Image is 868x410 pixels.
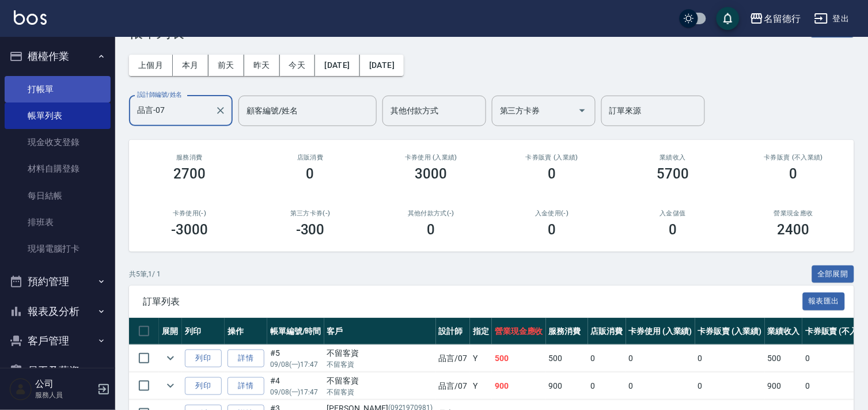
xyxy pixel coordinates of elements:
[209,55,244,76] button: 前天
[626,373,696,400] td: 0
[745,7,805,31] button: 名留德行
[129,269,161,279] p: 共 5 筆, 1 / 1
[327,375,433,387] div: 不留客資
[267,345,324,372] td: #5
[327,387,433,397] p: 不留客資
[803,293,846,310] button: 報表匯出
[548,222,556,238] h3: 0
[669,222,677,238] h3: 0
[470,373,492,400] td: Y
[695,318,765,345] th: 卡券販賣 (入業績)
[505,154,598,161] h2: 卡券販賣 (入業績)
[185,350,222,367] button: 列印
[244,55,280,76] button: 昨天
[385,210,478,217] h2: 其他付款方式(-)
[137,90,182,99] label: 設計師編號/姓名
[695,373,765,400] td: 0
[5,326,111,356] button: 客戶管理
[747,210,840,217] h2: 營業現金應收
[812,265,855,283] button: 全部展開
[5,356,111,386] button: 員工及薪資
[747,154,840,161] h2: 卡券販賣 (不入業績)
[5,209,111,236] a: 排班表
[280,55,316,76] button: 今天
[778,222,810,238] h3: 2400
[267,318,324,345] th: 帳單編號/時間
[225,318,267,345] th: 操作
[267,373,324,400] td: #4
[296,222,325,238] h3: -300
[129,55,173,76] button: 上個月
[306,166,314,182] h3: 0
[588,373,626,400] td: 0
[9,378,32,401] img: Person
[436,318,471,345] th: 設計師
[159,318,182,345] th: 展開
[505,210,598,217] h2: 入金使用(-)
[5,267,111,297] button: 預約管理
[492,318,546,345] th: 營業現金應收
[35,378,94,390] h5: 公司
[427,222,435,238] h3: 0
[360,55,404,76] button: [DATE]
[324,318,436,345] th: 客戶
[171,222,208,238] h3: -3000
[573,101,592,120] button: Open
[14,10,47,25] img: Logo
[143,154,236,161] h3: 服務消費
[546,345,588,372] td: 500
[385,154,478,161] h2: 卡券使用 (入業績)
[173,166,206,182] h3: 2700
[765,345,803,372] td: 500
[436,345,471,372] td: 品言 /07
[5,129,111,155] a: 現金收支登錄
[657,166,689,182] h3: 5700
[790,166,798,182] h3: 0
[315,55,359,76] button: [DATE]
[717,7,740,30] button: save
[5,76,111,102] a: 打帳單
[327,347,433,359] div: 不留客資
[270,387,321,397] p: 09/08 (一) 17:47
[695,345,765,372] td: 0
[264,210,357,217] h2: 第三方卡券(-)
[415,166,448,182] h3: 3000
[162,350,179,367] button: expand row
[588,318,626,345] th: 店販消費
[228,350,264,367] a: 詳情
[492,345,546,372] td: 500
[626,210,719,217] h2: 入金儲值
[5,183,111,209] a: 每日結帳
[264,154,357,161] h2: 店販消費
[35,390,94,400] p: 服務人員
[173,55,209,76] button: 本月
[143,210,236,217] h2: 卡券使用(-)
[228,377,264,395] a: 詳情
[5,41,111,71] button: 櫃檯作業
[548,166,556,182] h3: 0
[470,345,492,372] td: Y
[546,373,588,400] td: 900
[185,377,222,395] button: 列印
[162,377,179,394] button: expand row
[143,296,803,307] span: 訂單列表
[5,236,111,262] a: 現場電腦打卡
[470,318,492,345] th: 指定
[5,297,111,327] button: 報表及分析
[764,12,801,26] div: 名留德行
[765,373,803,400] td: 900
[626,154,719,161] h2: 業績收入
[182,318,225,345] th: 列印
[810,8,854,29] button: 登出
[436,373,471,400] td: 品言 /07
[626,318,696,345] th: 卡券使用 (入業績)
[5,102,111,129] a: 帳單列表
[765,318,803,345] th: 業績收入
[626,345,696,372] td: 0
[270,359,321,370] p: 09/08 (一) 17:47
[5,155,111,182] a: 材料自購登錄
[492,373,546,400] td: 900
[327,359,433,370] p: 不留客資
[803,295,846,306] a: 報表匯出
[546,318,588,345] th: 服務消費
